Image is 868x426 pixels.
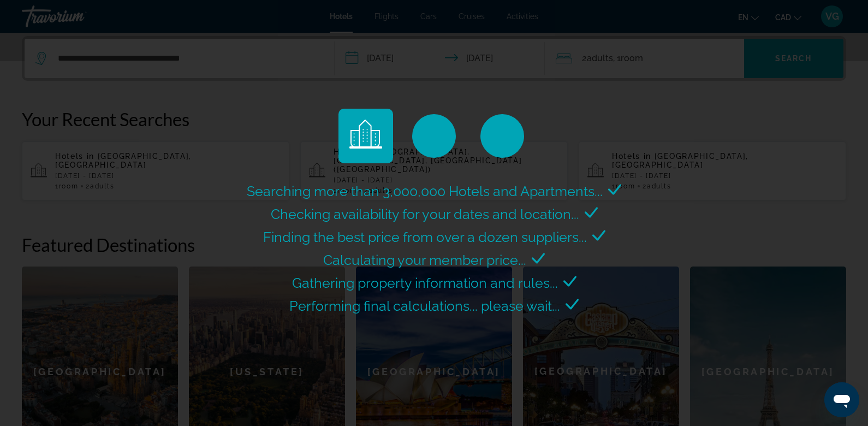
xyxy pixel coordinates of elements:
span: Calculating your member price... [323,252,526,268]
span: Checking availability for your dates and location... [271,206,579,222]
iframe: Button to launch messaging window [824,382,859,417]
span: Finding the best price from over a dozen suppliers... [263,229,587,245]
span: Performing final calculations... please wait... [289,298,560,314]
span: Searching more than 3,000,000 Hotels and Apartments... [247,183,603,199]
span: Gathering property information and rules... [292,275,558,291]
